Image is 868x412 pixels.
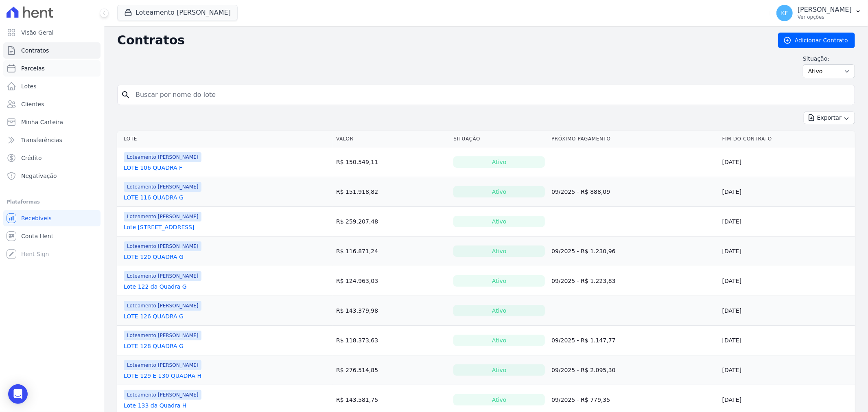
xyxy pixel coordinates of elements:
p: Ver opções [798,14,852,20]
a: LOTE 126 QUADRA G [124,312,184,320]
div: Ativo [453,305,545,316]
a: LOTE 128 QUADRA G [124,342,184,350]
span: Parcelas [21,64,45,72]
a: Recebíveis [3,210,101,226]
th: Próximo Pagamento [548,131,719,147]
h2: Contratos [117,33,765,48]
button: KF [PERSON_NAME] Ver opções [770,2,868,24]
div: Ativo [453,275,545,287]
span: Visão Geral [21,28,54,37]
td: R$ 118.373,63 [333,326,450,355]
div: Ativo [453,186,545,197]
td: [DATE] [719,237,855,266]
a: Minha Carteira [3,114,101,130]
a: Conta Hent [3,228,101,244]
a: 09/2025 - R$ 1.230,96 [551,248,616,254]
td: [DATE] [719,207,855,237]
th: Valor [333,131,450,147]
span: KF [781,10,788,16]
a: 09/2025 - R$ 2.095,30 [551,367,616,373]
td: R$ 124.963,03 [333,266,450,296]
a: Lote 133 da Quadra H [124,401,186,410]
a: Parcelas [3,60,101,77]
th: Situação [450,131,548,147]
span: Crédito [21,154,42,162]
button: Exportar [804,112,855,124]
td: [DATE] [719,296,855,326]
a: Negativação [3,168,101,184]
div: Ativo [453,156,545,168]
td: R$ 151.918,82 [333,177,450,207]
span: Transferências [21,136,62,144]
label: Situação: [803,55,855,63]
a: Contratos [3,42,101,59]
span: Loteamento [PERSON_NAME] [124,152,201,162]
a: LOTE 116 QUADRA G [124,193,184,202]
th: Fim do Contrato [719,131,855,147]
div: Ativo [453,364,545,376]
td: R$ 143.379,98 [333,296,450,326]
span: Recebíveis [21,214,52,222]
td: [DATE] [719,326,855,355]
td: [DATE] [719,177,855,207]
td: [DATE] [719,266,855,296]
a: 09/2025 - R$ 779,35 [551,397,610,403]
p: [PERSON_NAME] [798,6,852,14]
a: LOTE 120 QUADRA G [124,253,184,261]
span: Minha Carteira [21,118,63,126]
span: Loteamento [PERSON_NAME] [124,301,201,311]
td: [DATE] [719,147,855,177]
span: Negativação [21,172,57,180]
a: Transferências [3,132,101,148]
td: R$ 116.871,24 [333,237,450,266]
a: Lote 122 da Quadra G [124,283,187,291]
button: Loteamento [PERSON_NAME] [117,5,238,20]
input: Buscar por nome do lote [131,87,851,103]
td: R$ 150.549,11 [333,147,450,177]
span: Loteamento [PERSON_NAME] [124,331,201,340]
i: search [121,90,131,100]
span: Loteamento [PERSON_NAME] [124,271,201,281]
th: Lote [117,131,333,147]
span: Lotes [21,82,37,90]
a: Visão Geral [3,24,101,41]
div: Ativo [453,245,545,257]
span: Loteamento [PERSON_NAME] [124,182,201,192]
span: Loteamento [PERSON_NAME] [124,390,201,400]
a: Lotes [3,78,101,94]
a: 09/2025 - R$ 1.223,83 [551,278,616,284]
div: Open Intercom Messenger [8,384,28,404]
a: Adicionar Contrato [778,33,855,48]
span: Loteamento [PERSON_NAME] [124,212,201,221]
div: Plataformas [7,197,97,207]
div: Ativo [453,394,545,405]
a: Lote [STREET_ADDRESS] [124,223,195,231]
a: 09/2025 - R$ 888,09 [551,188,610,195]
span: Clientes [21,100,44,108]
a: Crédito [3,150,101,166]
td: R$ 276.514,85 [333,355,450,385]
td: [DATE] [719,355,855,385]
a: 09/2025 - R$ 1.147,77 [551,337,616,344]
a: Clientes [3,96,101,112]
span: Contratos [21,46,49,55]
a: LOTE 129 E 130 QUADRA H [124,372,201,380]
td: R$ 259.207,48 [333,207,450,237]
span: Conta Hent [21,232,53,240]
span: Loteamento [PERSON_NAME] [124,360,201,370]
span: Loteamento [PERSON_NAME] [124,241,201,251]
div: Ativo [453,335,545,346]
a: LOTE 106 QUADRA F [124,164,182,172]
div: Ativo [453,216,545,227]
